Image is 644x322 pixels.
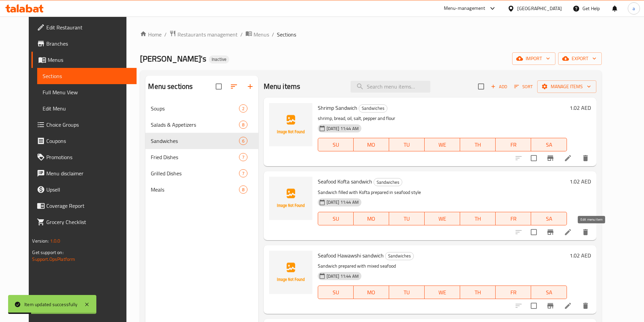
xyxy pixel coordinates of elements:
[460,286,496,299] button: TH
[31,52,136,68] a: Menus
[444,4,485,13] div: Menu-management
[318,114,567,123] p: shrimp, bread, oil, salt, pepper and flour
[43,104,131,113] span: Edit Menu
[427,140,457,150] span: WE
[512,52,555,65] button: import
[151,121,239,129] div: Salads & Appetizers
[510,81,537,92] span: Sort items
[145,98,258,200] nav: Menu sections
[488,81,510,92] span: Add item
[392,214,422,224] span: TU
[498,140,528,150] span: FR
[164,30,167,39] li: /
[318,103,357,113] span: Shrimp Sandwich
[31,149,136,165] a: Promotions
[570,251,591,260] h6: 1.02 AED
[537,80,596,93] button: Manage items
[31,165,136,181] a: Menu disclaimer
[272,30,274,39] li: /
[324,273,361,279] span: [DATE] 11:44 AM
[542,150,558,166] button: Branch-specific-item
[385,252,413,260] span: Sandwiches
[389,212,425,225] button: TU
[542,224,558,240] button: Branch-specific-item
[463,288,493,297] span: TH
[518,54,550,63] span: import
[531,286,567,299] button: SA
[254,30,269,39] span: Menus
[31,214,136,230] a: Grocery Checklist
[140,51,206,66] span: [PERSON_NAME]'s
[425,212,460,225] button: WE
[46,153,131,161] span: Promotions
[351,81,430,93] input: search
[239,105,247,112] span: 2
[151,104,239,113] span: Soups
[50,237,61,245] span: 1.0.0
[534,214,564,224] span: SA
[558,52,602,65] button: export
[564,154,572,162] a: Edit menu item
[177,30,238,39] span: Restaurants management
[425,138,460,151] button: WE
[269,103,312,146] img: Shrimp Sandwich
[359,104,387,112] span: Sandwiches
[633,5,635,12] span: a
[32,255,75,264] a: Support.OpsPlatform
[318,138,354,151] button: SU
[151,153,239,161] span: Fried Dishes
[534,140,564,150] span: SA
[145,181,258,198] div: Meals8
[527,299,541,313] span: Select to update
[145,117,258,133] div: Salads & Appetizers8
[31,19,136,35] a: Edit Restaurant
[145,133,258,149] div: Sandwiches6
[570,103,591,113] h6: 1.02 AED
[31,117,136,133] a: Choice Groups
[239,187,247,193] span: 8
[463,140,493,150] span: TH
[542,298,558,314] button: Branch-specific-item
[374,178,402,186] span: Sandwiches
[354,212,389,225] button: MO
[239,104,247,113] div: items
[239,121,247,129] div: items
[490,83,508,91] span: Add
[324,199,361,205] span: [DATE] 11:44 AM
[264,81,301,92] h2: Menu items
[389,138,425,151] button: TU
[577,298,594,314] button: delete
[151,185,239,194] span: Meals
[269,251,312,294] img: Seafood Hawawshi sandwich
[498,214,528,224] span: FR
[239,137,247,145] div: items
[318,176,372,187] span: Seafood Kofta sandwich
[209,56,229,62] span: Inactive
[46,169,131,177] span: Menu disclaimer
[32,248,63,257] span: Get support on:
[534,288,564,297] span: SA
[239,153,247,161] div: items
[356,140,386,150] span: MO
[145,165,258,181] div: Grilled Dishes7
[148,81,193,92] h2: Menu sections
[239,138,247,144] span: 6
[145,100,258,117] div: Soups2
[543,82,591,91] span: Manage items
[512,81,534,92] button: Sort
[564,302,572,310] a: Edit menu item
[43,72,131,80] span: Sections
[245,30,269,39] a: Menus
[460,138,496,151] button: TH
[488,81,510,92] button: Add
[427,288,457,297] span: WE
[46,218,131,226] span: Grocery Checklist
[318,212,354,225] button: SU
[321,288,351,297] span: SU
[239,170,247,177] span: 7
[577,224,594,240] button: delete
[169,30,238,39] a: Restaurants management
[392,288,422,297] span: TU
